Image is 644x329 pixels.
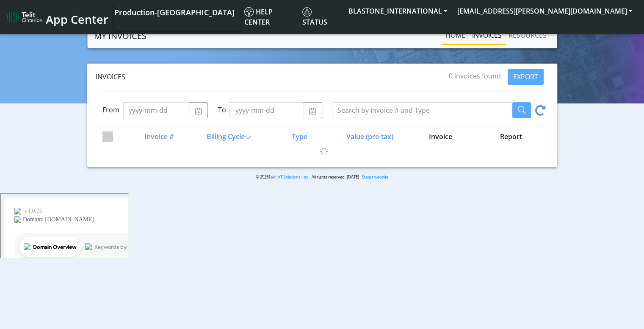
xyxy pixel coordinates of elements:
div: Invoice [404,131,475,142]
div: Invoice # [123,131,193,142]
a: Status [299,3,343,31]
div: Billing Cycle [193,131,263,142]
span: 0 invoices found [449,71,501,81]
div: Value (pre-tax) [334,131,404,142]
span: App Center [46,11,108,27]
a: MY INVOICES [94,28,146,45]
button: EXPORT [508,69,544,85]
img: logo_orange.svg [14,14,20,20]
span: Invoices [96,72,125,81]
div: Keywords by Traffic [94,50,143,56]
img: loading.gif [320,147,328,156]
span: Production-[GEOGRAPHIC_DATA] [114,7,235,17]
div: Domain Overview [32,50,76,56]
img: knowledge.svg [244,7,254,17]
button: [EMAIL_ADDRESS][PERSON_NAME][DOMAIN_NAME] [452,3,637,19]
input: yyyy-mm-dd [123,102,189,118]
a: Your current platform instance [114,3,234,20]
img: logo-telit-cinterion-gw-new.png [7,10,42,24]
a: Home [442,27,469,44]
label: To [218,105,226,115]
div: Domain: [DOMAIN_NAME] [22,22,93,29]
img: tab_domain_overview_orange.svg [23,49,30,56]
div: v 4.0.25 [24,14,41,20]
span: Status [302,7,327,27]
span: Help center [244,7,273,27]
img: calendar.svg [308,108,316,114]
a: Status website [362,174,388,180]
p: © 2025 . All rights reserved. [DATE] | [167,174,477,180]
button: BLASTONE_INTERNATIONAL [343,3,452,19]
input: yyyy-mm-dd [229,102,303,118]
img: website_grey.svg [14,22,20,29]
label: From [102,105,119,115]
img: tab_keywords_by_traffic_grey.svg [84,49,91,56]
img: status.svg [302,7,312,17]
div: Type [264,131,334,142]
div: Report [475,131,545,142]
a: INVOICES [469,27,505,44]
a: RESOURCES [505,27,550,44]
a: Help center [241,3,299,31]
a: Telit IoT Solutions, Inc. [268,174,310,180]
a: App Center [7,8,107,26]
img: calendar.svg [194,108,202,114]
input: Search by Invoice # and Type [332,102,512,118]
